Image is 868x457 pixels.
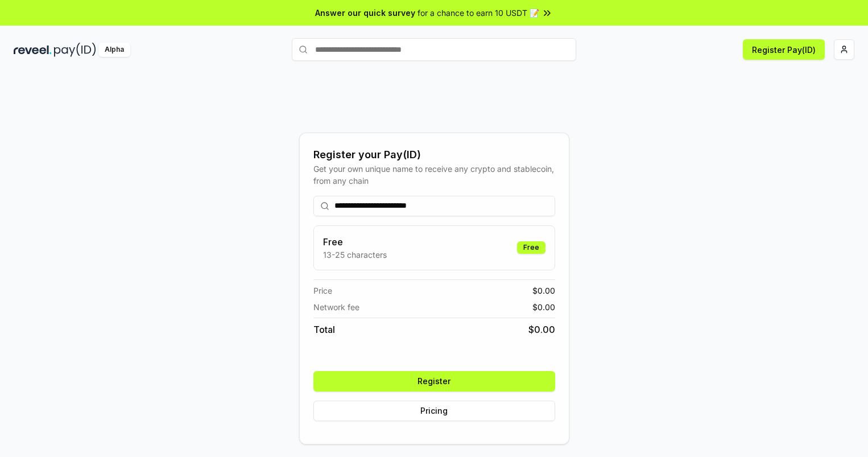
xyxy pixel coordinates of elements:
[313,371,555,392] button: Register
[528,323,555,336] span: $ 0.00
[14,43,52,57] img: reveel_dark
[532,285,555,297] span: $ 0.00
[323,235,387,249] h3: Free
[532,301,555,313] span: $ 0.00
[323,249,387,261] p: 13-25 characters
[743,39,825,60] button: Register Pay(ID)
[313,301,359,313] span: Network fee
[313,285,332,297] span: Price
[313,323,335,336] span: Total
[517,241,545,254] div: Free
[98,43,130,57] div: Alpha
[418,7,539,19] span: for a chance to earn 10 USDT 📝
[313,147,555,163] div: Register your Pay(ID)
[315,7,415,19] span: Answer our quick survey
[313,401,555,421] button: Pricing
[54,43,96,57] img: pay_id
[313,163,555,187] div: Get your own unique name to receive any crypto and stablecoin, from any chain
